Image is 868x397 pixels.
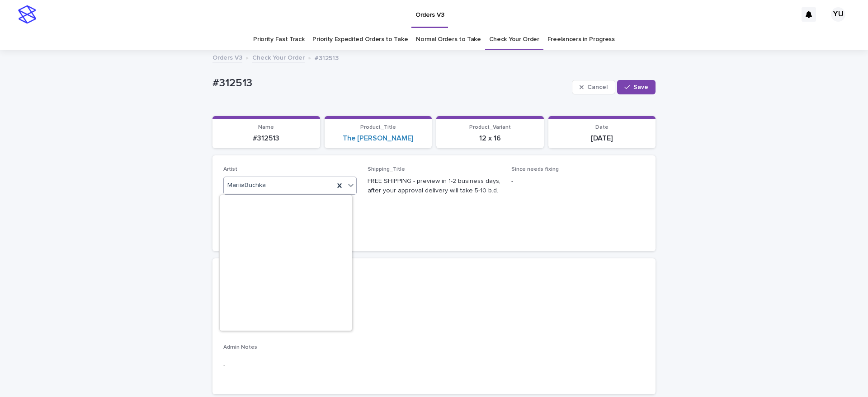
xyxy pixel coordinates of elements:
[442,134,538,143] p: 12 x 16
[469,125,511,130] span: Product_Variant
[831,7,845,22] div: YU
[315,52,339,62] p: #312513
[587,84,608,90] span: Cancel
[572,80,615,94] button: Cancel
[595,125,609,130] span: Date
[258,125,274,130] span: Name
[252,52,305,62] a: Check Your Order
[416,29,481,50] a: Normal Orders to Take
[223,317,645,326] p: -
[554,134,651,143] p: [DATE]
[547,29,615,50] a: Freelancers in Progress
[511,167,559,172] span: Since needs fixing
[368,167,405,172] span: Shipping_Title
[212,77,568,90] p: #312513
[312,29,408,50] a: Priority Expedited Orders to Take
[227,181,266,190] span: MariiaBuchka
[368,177,501,196] p: FREE SHIPPING - preview in 1-2 business days, after your approval delivery will take 5-10 b.d.
[223,279,645,289] p: -
[360,125,396,130] span: Product_Title
[633,84,648,90] span: Save
[18,5,36,23] img: stacker-logo-s-only.png
[223,360,645,370] p: -
[511,177,645,186] p: -
[617,80,656,94] button: Save
[212,52,242,62] a: Orders V3
[489,29,539,50] a: Check Your Order
[343,134,413,143] a: The [PERSON_NAME]
[253,29,304,50] a: Priority Fast Track
[218,134,315,143] p: #312513
[223,167,237,172] span: Artist
[223,345,257,350] span: Admin Notes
